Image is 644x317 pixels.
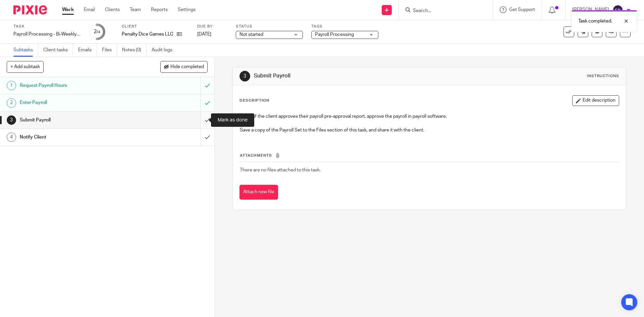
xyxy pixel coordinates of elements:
[240,113,619,120] p: When/if the client approves their payroll pre-approval report, approve the payroll in payroll sof...
[102,44,117,57] a: Files
[78,44,97,57] a: Emails
[151,6,168,13] a: Reports
[62,6,74,13] a: Work
[7,61,44,72] button: + Add subtask
[240,168,321,172] span: There are no files attached to this task.
[315,32,354,37] span: Payroll Processing
[122,24,189,29] label: Client
[13,31,80,38] div: Payroll Processing - Bi-Weekly 15
[239,71,250,82] div: 3
[43,44,73,57] a: Client tasks
[240,127,619,134] p: Save a copy of the Payroll Set to the Files section of this task, and share it with the client.
[170,64,204,70] span: Hide completed
[105,6,120,13] a: Clients
[13,44,38,57] a: Subtasks
[20,132,136,142] h1: Notify Client
[7,81,16,90] div: 1
[236,24,303,29] label: Status
[97,30,100,34] small: /4
[130,6,141,13] a: Team
[239,185,278,200] button: Attach new file
[311,24,378,29] label: Tags
[239,32,263,37] span: Not started
[578,18,612,24] p: Task completed.
[7,115,16,125] div: 3
[13,24,80,29] label: Task
[572,95,619,106] button: Edit description
[160,61,208,72] button: Hide completed
[122,44,147,57] a: Notes (0)
[20,81,136,91] h1: Request Payroll Hours
[13,5,47,14] img: Pixie
[254,72,444,80] h1: Submit Payroll
[612,5,623,15] img: svg%3E
[197,24,227,29] label: Due by
[152,44,177,57] a: Audit logs
[587,73,619,79] div: Instructions
[7,133,16,142] div: 4
[20,115,136,125] h1: Submit Payroll
[178,6,196,13] a: Settings
[197,32,211,37] span: [DATE]
[122,31,173,38] p: Penalty Dice Games LLC
[239,98,269,103] p: Description
[240,154,272,157] span: Attachments
[84,6,95,13] a: Email
[7,98,16,108] div: 2
[20,98,136,108] h1: Enter Payroll
[94,28,100,36] div: 2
